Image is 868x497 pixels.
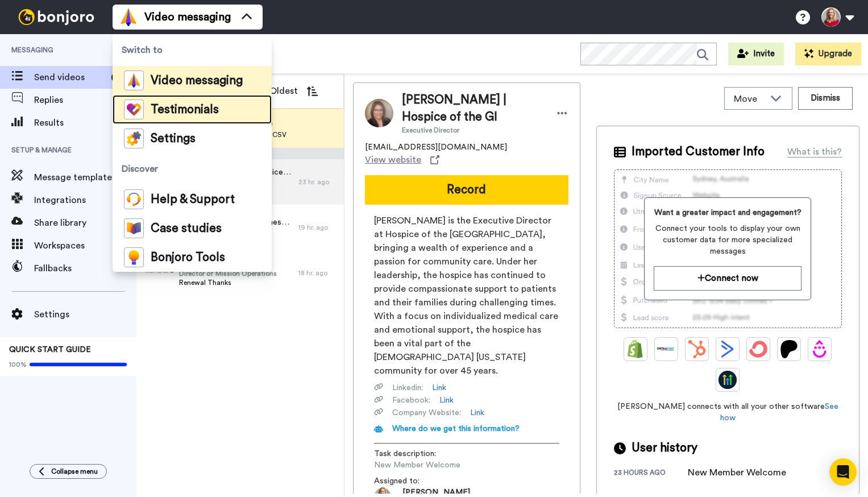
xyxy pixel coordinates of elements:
img: Drip [811,340,829,358]
a: See how [720,403,838,422]
a: Link [439,395,454,406]
img: Image of Paula Di Landro | Hospice of the GI [365,99,393,127]
a: View website [365,153,439,167]
img: settings-colored.svg [124,129,144,148]
span: Message template [34,171,136,184]
div: What is this? [787,145,842,159]
span: Want a greater impact and engagement? [654,207,801,218]
span: [PERSON_NAME] | Hospice of the GI [402,92,545,126]
img: Hubspot [688,340,706,358]
span: Company Website : [392,407,461,419]
img: bj-logo-header-white.svg [14,9,99,25]
span: Results [34,116,136,130]
span: Settings [34,308,136,321]
button: Oldest [261,80,326,102]
span: QUICK START GUIDE [9,346,91,354]
span: Integrations [34,193,136,207]
span: Collapse menu [51,467,98,476]
img: Ontraport [657,340,675,358]
span: Fallbacks [34,262,136,275]
span: Move [734,92,765,106]
div: 3 [111,72,125,83]
img: ActiveCampaign [719,340,737,358]
span: Linkedin : [392,382,423,394]
span: Executive Director [402,126,545,135]
span: Task description : [374,448,454,459]
button: Upgrade [795,43,861,65]
a: Help & Support [113,185,272,214]
span: Where do we get this information? [392,425,520,433]
span: Help & Support [151,194,235,205]
span: Replies [34,93,136,107]
span: Bonjoro Tools [151,252,225,263]
span: Case studies [151,223,222,234]
span: Workspaces [34,239,136,252]
img: vm-color.svg [124,71,144,90]
span: Discover [113,153,272,185]
img: Patreon [780,340,798,358]
span: Testimonials [151,104,219,115]
button: Dismiss [798,87,853,110]
a: Video messaging [113,66,272,95]
img: Shopify [626,340,645,358]
span: Assigned to: [374,475,454,487]
img: help-and-support-colored.svg [124,189,144,209]
span: Video messaging [144,9,231,25]
span: [PERSON_NAME] is the Executive Director at Hospice of the [GEOGRAPHIC_DATA], bringing a wealth of... [374,214,559,378]
span: Send videos [34,71,107,84]
button: Invite [728,43,784,65]
div: 23 hours ago [614,468,688,479]
div: Open Intercom Messenger [829,458,857,486]
span: View website [365,153,421,167]
span: Director of Mission Operations [179,269,277,278]
button: Collapse menu [30,464,107,479]
span: Video messaging [151,75,243,86]
span: Renewal Thanks [179,278,277,287]
img: ConvertKit [749,340,767,358]
div: 23 hr. ago [298,177,338,187]
span: Switch to [113,34,272,66]
div: 18 hr. ago [298,268,338,278]
a: Link [470,407,484,419]
img: case-study-colored.svg [124,218,144,238]
span: User history [632,440,697,457]
div: New Member Welcome [688,466,786,479]
img: bj-tools-colored.svg [124,247,144,267]
span: Connect your tools to display your own customer data for more specialized messages [654,223,801,257]
img: vm-color.svg [119,8,138,26]
span: 100% [9,360,27,369]
button: Record [365,175,568,205]
span: Imported Customer Info [632,143,765,160]
a: Testimonials [113,95,272,124]
a: Settings [113,124,272,153]
div: 19 hr. ago [298,223,338,232]
a: Case studies [113,214,272,243]
span: [EMAIL_ADDRESS][DOMAIN_NAME] [365,142,507,153]
img: GoHighLevel [719,371,737,389]
button: Connect now [654,266,801,291]
a: Bonjoro Tools [113,243,272,272]
a: Link [432,382,446,394]
span: Settings [151,133,196,144]
span: Facebook : [392,395,430,406]
span: New Member Welcome [374,459,482,471]
span: [PERSON_NAME] connects with all your other software [614,401,842,424]
img: tm-color.svg [124,100,144,119]
span: Share library [34,216,136,230]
